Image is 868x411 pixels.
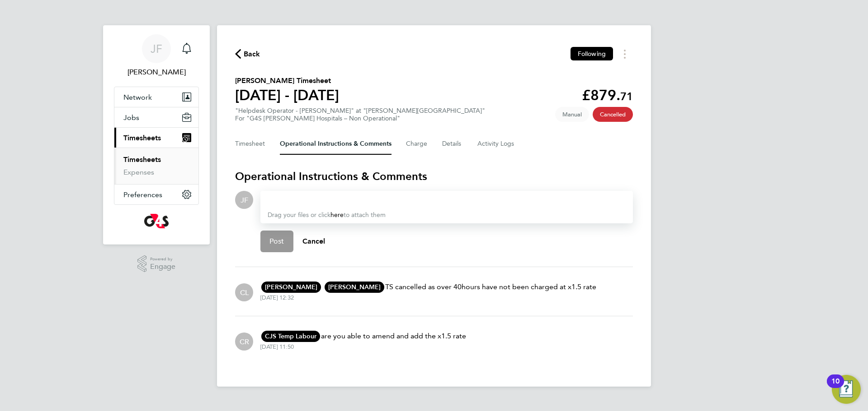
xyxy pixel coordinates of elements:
a: Timesheets [123,155,161,164]
h2: [PERSON_NAME] Timesheet [235,75,339,86]
button: Network [114,87,198,107]
button: Cancel [293,231,335,252]
button: Open Resource Center, 10 new notifications [832,375,861,404]
a: Expenses [123,168,154,176]
span: This timesheet was manually created. [555,107,589,122]
span: Drag your files or click to attach them [268,211,386,219]
button: Following [571,47,613,60]
button: Activity Logs [477,133,515,155]
button: Jobs [114,107,198,127]
span: Engage [150,263,175,271]
span: Timesheets [123,134,161,142]
span: Cancel [302,237,325,245]
button: Operational Instructions & Comments [280,133,392,155]
h1: [DATE] - [DATE] [235,86,339,104]
span: James Ferguson [114,67,199,78]
button: Timesheets Menu [617,47,633,61]
a: Go to home page [114,214,199,228]
span: Following [578,50,606,58]
img: g4s-logo-retina.png [144,214,169,228]
app-decimal: £879. [582,87,633,104]
span: JF [151,43,162,55]
span: [PERSON_NAME] [261,282,321,293]
h3: Operational Instructions & Comments [235,169,633,184]
div: 10 [831,381,840,393]
div: CJS Temp Labour [235,283,253,301]
a: JF[PERSON_NAME] [114,34,199,78]
div: [DATE] 11:50 [260,343,294,351]
button: Timesheet [235,133,265,155]
span: CJS Temp Labour [261,331,320,342]
a: here [330,211,344,219]
span: CR [240,337,249,346]
button: Timesheets [114,128,198,148]
span: Network [123,93,152,102]
span: 71 [620,90,633,103]
span: [PERSON_NAME] [325,282,384,293]
span: Jobs [123,113,139,122]
a: Powered byEngage [137,255,176,272]
span: Preferences [123,190,162,199]
div: Catherine Rowland [235,332,253,351]
div: For "G4S [PERSON_NAME] Hospitals – Non Operational" [235,115,485,122]
span: JF [241,195,248,205]
div: "Helpdesk Operator - [PERSON_NAME]" at "[PERSON_NAME][GEOGRAPHIC_DATA]" [235,107,485,122]
p: TS cancelled as over 40hours have not been charged at x1.5 rate [260,282,596,292]
span: This timesheet has been cancelled. [593,107,633,122]
button: Details [442,133,463,155]
div: [DATE] 12:32 [260,294,294,301]
span: Back [244,49,260,60]
div: James Ferguson [235,191,253,209]
p: are you able to amend and add the x1.5 rate [260,331,466,342]
nav: Main navigation [103,25,210,245]
div: Timesheets [114,148,198,184]
span: CL [240,287,249,297]
button: Back [235,48,260,60]
span: Powered by [150,255,175,263]
button: Charge [406,133,428,155]
button: Preferences [114,185,198,204]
